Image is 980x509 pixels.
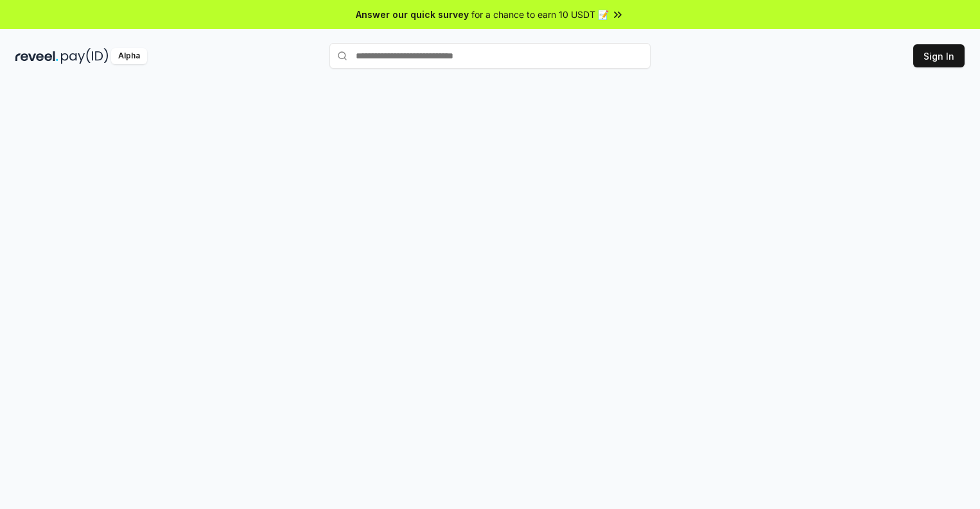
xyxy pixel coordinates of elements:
[356,8,469,21] span: Answer our quick survey
[111,48,147,64] div: Alpha
[471,8,609,21] span: for a chance to earn 10 USDT 📝
[61,48,109,64] img: pay_id
[913,44,965,67] button: Sign In
[15,48,58,64] img: reveel_dark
